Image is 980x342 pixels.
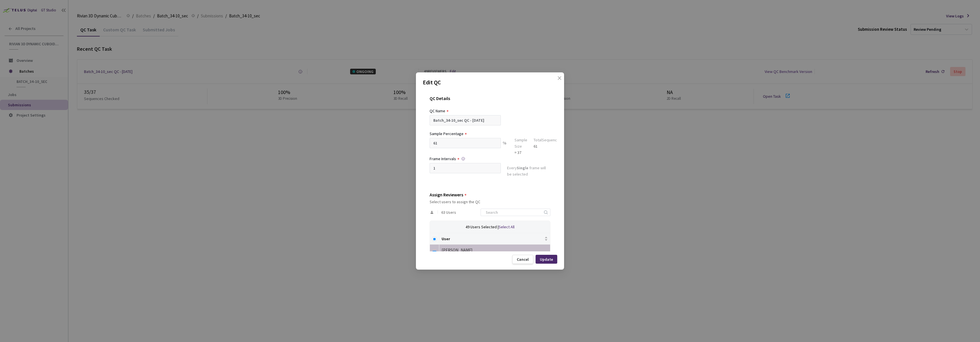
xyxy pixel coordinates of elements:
span: User [442,237,543,241]
div: Update [540,257,553,262]
span: 49 Users Selected | [465,224,499,229]
p: Edit QC [423,78,557,87]
strong: Single [517,165,528,170]
div: Cancel [517,257,529,262]
input: e.g. 10 [430,138,501,148]
div: 61 [534,143,561,149]
input: Enter frame interval [430,163,501,173]
div: Assign Reviewers [430,192,463,197]
div: Total Sequences [534,137,561,143]
div: QC Details [430,96,550,108]
th: User [439,233,550,245]
div: Sample Percentage [430,131,464,137]
div: Every frame will be selected [507,165,550,178]
span: 63 Users [441,210,456,215]
input: Search [482,209,543,216]
span: Select All [499,224,514,229]
button: Close [552,76,561,85]
span: close [557,76,562,92]
div: % [501,138,508,156]
div: QC Name [430,108,445,114]
div: [PERSON_NAME] [442,247,548,254]
div: Select users to assign the QC [430,199,550,204]
div: = 37 [514,149,527,156]
div: Frame Intervals [430,156,456,162]
div: Sample Size [514,137,527,149]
